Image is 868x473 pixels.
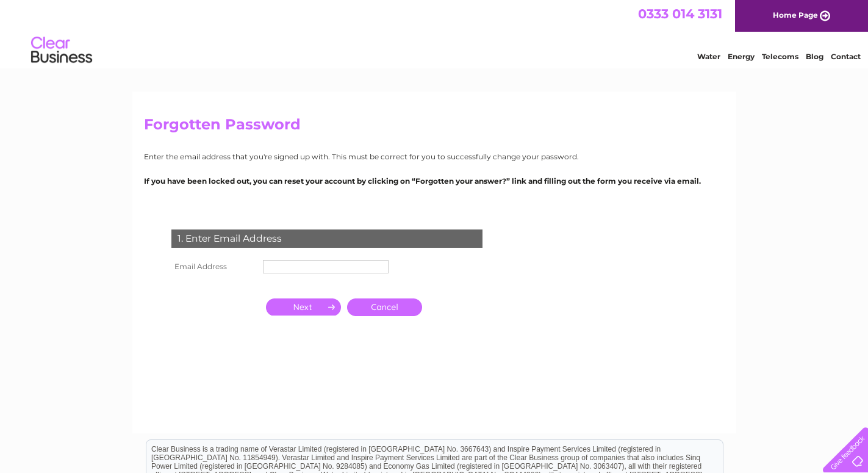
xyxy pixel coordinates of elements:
a: Energy [728,52,755,61]
h2: Forgotten Password [144,116,725,139]
a: Telecoms [762,52,798,61]
p: Enter the email address that you're signed up with. This must be correct for you to successfully ... [144,151,725,162]
a: Cancel [347,298,422,316]
p: If you have been locked out, you can reset your account by clicking on “Forgotten your answer?” l... [144,175,725,187]
div: Clear Business is a trading name of Verastar Limited (registered in [GEOGRAPHIC_DATA] No. 3667643... [146,7,723,59]
div: 1. Enter Email Address [171,229,482,248]
a: Water [697,52,720,61]
a: 0333 014 3131 [638,6,722,21]
a: Contact [831,52,861,61]
img: logo.png [30,32,93,69]
a: Blog [806,52,823,61]
th: Email Address [168,257,260,276]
